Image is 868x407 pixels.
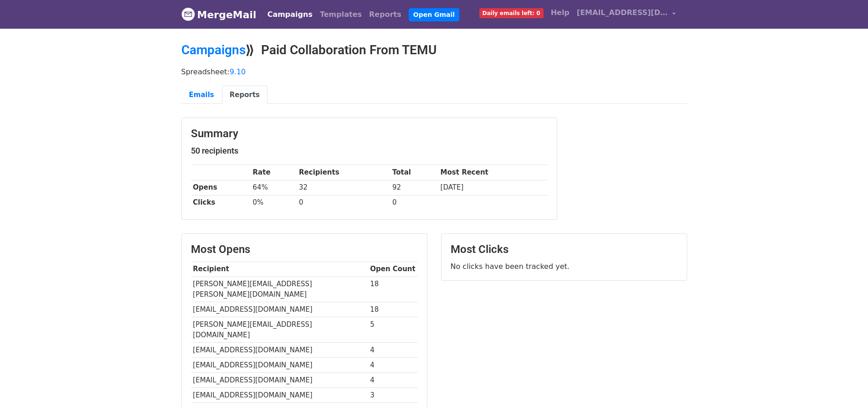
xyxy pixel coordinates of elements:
a: Emails [181,86,222,104]
a: Daily emails left: 0 [476,4,547,22]
td: 18 [368,302,418,317]
th: Clicks [191,195,251,210]
td: 92 [390,180,438,195]
p: No clicks have been tracked yet. [451,262,678,271]
td: 4 [368,373,418,388]
p: Spreadsheet: [181,67,687,77]
a: MergeMail [181,5,257,24]
img: MergeMail logo [181,7,195,21]
a: Templates [316,5,365,24]
td: 0 [390,195,438,210]
h3: Most Clicks [451,243,678,256]
a: Campaigns [181,42,246,57]
th: Most Recent [438,165,548,180]
td: [EMAIL_ADDRESS][DOMAIN_NAME] [191,302,368,317]
h2: ⟫ Paid Collaboration From TEMU [181,42,687,58]
a: Help [547,4,573,22]
td: 0 [297,195,390,210]
a: Reports [222,86,267,104]
td: 3 [368,388,418,403]
h3: Most Opens [191,243,418,256]
th: Open Count [368,262,418,277]
td: [EMAIL_ADDRESS][DOMAIN_NAME] [191,358,368,373]
td: [DATE] [438,180,548,195]
h3: Summary [191,127,548,140]
td: 64% [251,180,297,195]
a: Reports [365,5,405,24]
td: 5 [368,317,418,343]
a: 9.10 [230,67,246,76]
span: [EMAIL_ADDRESS][DOMAIN_NAME] [577,7,668,18]
td: [PERSON_NAME][EMAIL_ADDRESS][PERSON_NAME][DOMAIN_NAME] [191,277,368,302]
span: Daily emails left: 0 [479,8,544,18]
td: [PERSON_NAME][EMAIL_ADDRESS][DOMAIN_NAME] [191,317,368,343]
a: Open Gmail [409,8,459,21]
td: 32 [297,180,390,195]
td: [EMAIL_ADDRESS][DOMAIN_NAME] [191,342,368,357]
td: 18 [368,277,418,302]
a: Campaigns [264,5,316,24]
th: Rate [251,165,297,180]
td: 4 [368,342,418,357]
td: 0% [251,195,297,210]
td: 4 [368,358,418,373]
td: [EMAIL_ADDRESS][DOMAIN_NAME] [191,373,368,388]
th: Recipients [297,165,390,180]
h5: 50 recipients [191,146,548,156]
a: [EMAIL_ADDRESS][DOMAIN_NAME] [573,4,680,25]
td: [EMAIL_ADDRESS][DOMAIN_NAME] [191,388,368,403]
th: Recipient [191,262,368,277]
th: Total [390,165,438,180]
th: Opens [191,180,251,195]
